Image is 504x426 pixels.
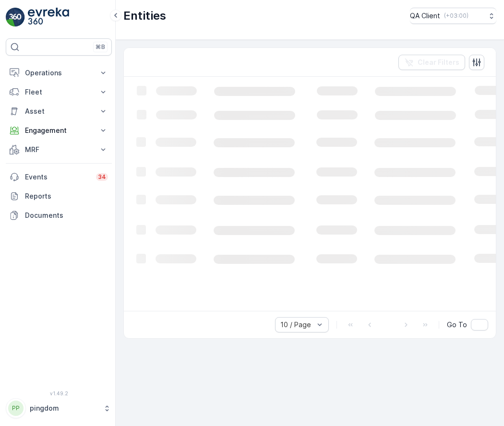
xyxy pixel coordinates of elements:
p: Fleet [25,87,93,97]
button: Fleet [6,83,112,102]
div: PP [8,401,24,416]
a: Events34 [6,167,112,187]
button: Asset [6,102,112,121]
p: Events [25,172,90,182]
button: Clear Filters [398,55,465,70]
img: logo_light-DOdMpM7g.png [28,8,69,27]
p: pingdom [30,403,98,413]
p: Documents [25,211,108,220]
p: Asset [25,106,93,116]
span: Go To [447,320,467,330]
p: ⌘B [96,43,105,51]
p: Reports [25,191,108,201]
p: Engagement [25,126,93,135]
a: Reports [6,187,112,206]
img: logo [6,8,25,27]
button: QA Client(+03:00) [410,8,496,24]
p: MRF [25,145,93,154]
a: Documents [6,206,112,225]
button: PPpingdom [6,398,112,418]
button: MRF [6,140,112,159]
p: Operations [25,68,93,78]
p: Entities [123,8,166,24]
button: Operations [6,63,112,83]
p: ( +03:00 ) [444,12,468,20]
p: 34 [98,173,106,181]
p: QA Client [410,11,440,21]
button: Engagement [6,121,112,140]
span: v 1.49.2 [6,390,112,396]
p: Clear Filters [418,58,459,67]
